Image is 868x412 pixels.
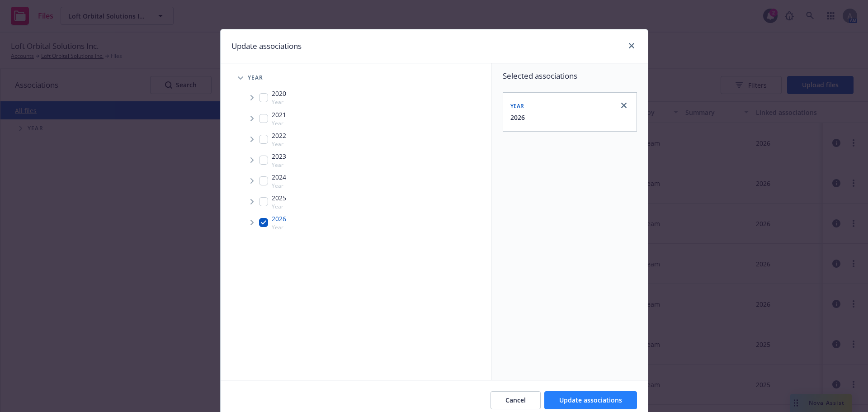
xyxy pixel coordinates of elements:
span: Update associations [559,396,622,404]
span: Year [272,203,286,210]
span: 2021 [272,110,286,119]
button: 2026 [510,113,525,122]
span: Year [510,102,524,110]
span: Cancel [505,396,526,404]
span: Year [272,98,286,106]
button: Update associations [544,391,637,409]
span: Year [272,119,286,127]
span: Year [272,182,286,189]
span: 2026 [272,214,286,223]
span: Year [272,223,286,231]
a: close [618,100,629,111]
span: Year [272,161,286,169]
h1: Update associations [231,40,302,52]
span: Year [248,75,264,81]
span: Selected associations [503,71,637,81]
span: 2020 [272,89,286,98]
span: 2025 [272,193,286,203]
button: Cancel [491,391,541,409]
span: 2024 [272,172,286,182]
span: 2023 [272,152,286,161]
span: Year [272,140,286,148]
span: 2022 [272,131,286,140]
a: close [626,40,637,51]
div: Tree Example [221,69,491,233]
